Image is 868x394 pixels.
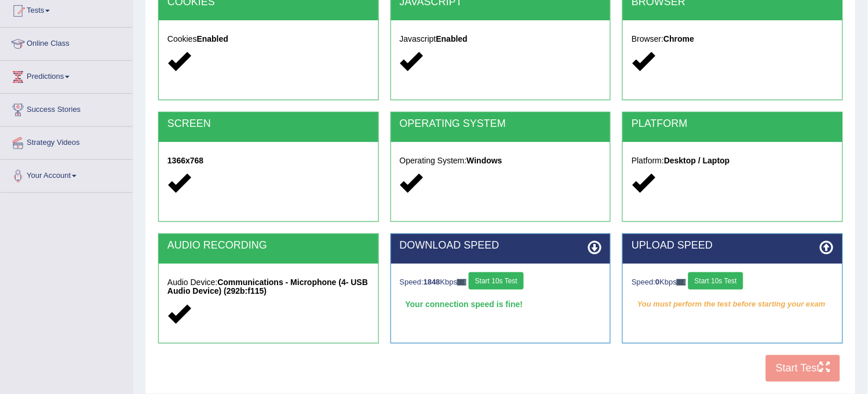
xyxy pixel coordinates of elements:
[167,278,370,296] h5: Audio Device:
[688,272,743,290] button: Start 10s Test
[632,118,834,130] h2: PLATFORM
[457,279,466,286] img: ajax-loader-fb-connection.gif
[436,34,468,43] strong: Enabled
[167,35,370,43] h5: Cookies
[1,61,133,90] a: Predictions
[400,118,602,130] h2: OPERATING SYSTEM
[1,94,133,123] a: Success Stories
[677,279,686,286] img: ajax-loader-fb-connection.gif
[664,34,695,43] strong: Chrome
[167,118,370,130] h2: SCREEN
[664,156,730,165] strong: Desktop / Laptop
[1,127,133,156] a: Strategy Videos
[167,278,368,295] strong: Communications - Microphone (4- USB Audio Device) (292b:f115)
[400,156,602,165] h5: Operating System:
[167,156,203,165] strong: 1366x768
[469,272,524,290] button: Start 10s Test
[656,278,660,286] strong: 0
[632,295,834,313] em: You must perform the test before starting your exam
[1,28,133,57] a: Online Class
[197,34,228,43] strong: Enabled
[424,278,440,286] strong: 1848
[632,35,834,43] h5: Browser:
[400,240,602,251] h2: DOWNLOAD SPEED
[632,156,834,165] h5: Platform:
[632,240,834,251] h2: UPLOAD SPEED
[1,160,133,189] a: Your Account
[400,35,602,43] h5: Javascript
[632,272,834,293] div: Speed: Kbps
[467,156,502,165] strong: Windows
[400,272,602,293] div: Speed: Kbps
[400,295,602,313] div: Your connection speed is fine!
[167,240,370,251] h2: AUDIO RECORDING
